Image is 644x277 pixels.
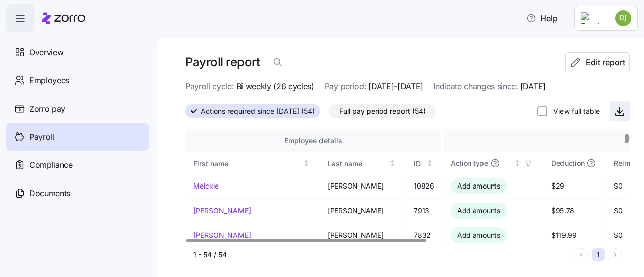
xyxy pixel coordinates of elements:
button: Help [518,8,566,28]
span: Action type [451,158,488,168]
div: First name [193,158,301,169]
button: Previous page [575,248,588,261]
span: Help [526,12,558,24]
th: First nameNot sorted [185,152,319,175]
a: Meickle [193,181,311,191]
span: [PERSON_NAME] [328,230,397,240]
span: Full pay period report (54) [339,105,426,118]
span: Deduction [551,158,584,168]
a: [PERSON_NAME] [193,230,311,240]
button: Next page [609,248,622,261]
span: Actions required since [DATE] (54) [201,105,315,118]
a: Employees [6,66,149,95]
span: Edit report [586,56,625,68]
span: [PERSON_NAME] [328,206,397,216]
span: Add amounts [457,230,500,240]
div: Not sorted [426,160,433,167]
span: [PERSON_NAME] [328,181,397,191]
a: Overview [6,38,149,66]
th: Last nameNot sorted [319,152,406,175]
span: Pay period: [325,80,366,93]
a: Compliance [6,151,149,179]
span: [DATE] [520,80,546,93]
a: [PERSON_NAME] [193,206,311,216]
label: View full table [547,106,600,116]
img: Employer logo [581,12,601,24]
span: Employees [29,74,69,87]
div: Not sorted [303,160,310,167]
span: $29 [551,181,597,191]
button: 1 [592,248,605,261]
button: Edit report [565,52,630,72]
span: Indicate changes since: [433,80,518,93]
span: Documents [29,187,70,200]
div: Last name [328,158,387,169]
span: 7832 [414,230,434,240]
a: Documents [6,179,149,207]
div: Not sorted [389,160,396,167]
th: Action typeNot sorted [443,152,543,175]
a: Zorro pay [6,95,149,123]
div: ID [414,158,424,169]
h1: Payroll report [185,54,260,70]
span: Zorro pay [29,103,65,115]
a: Payroll [6,123,149,151]
span: $119.99 [551,230,597,240]
img: ebbf617f566908890dfd872f8ec40b3c [615,10,631,26]
span: Compliance [29,159,73,171]
span: Overview [29,46,63,59]
span: 7913 [414,206,434,216]
span: Bi weekly (26 cycles) [236,80,314,93]
div: 1 - 54 / 54 [193,250,571,260]
span: Payroll [29,131,54,143]
div: Employee details [193,135,433,146]
span: Add amounts [457,206,500,216]
span: [DATE]-[DATE] [368,80,423,93]
th: IDNot sorted [406,152,443,175]
span: Add amounts [457,181,500,191]
div: Not sorted [514,160,521,167]
span: 10826 [414,181,434,191]
span: Payroll cycle: [185,80,234,93]
span: $95.78 [551,206,597,216]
